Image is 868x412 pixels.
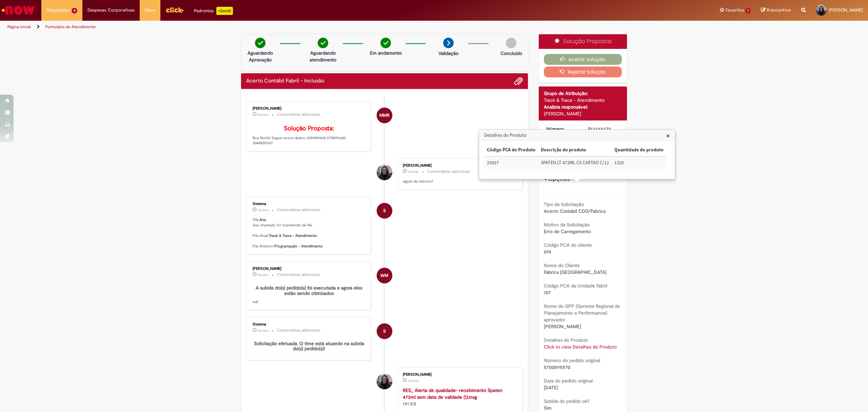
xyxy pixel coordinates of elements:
small: Comentários adicionais [277,112,320,117]
td: Descrição do produto: SPATEN LT 473ML CX CARTAO C/12 [538,156,612,169]
div: System [377,323,392,339]
img: check-circle-green.png [318,38,328,48]
p: Boa Noite! Segue novos dados: 6101989432 5700911683 3040289337 [253,125,366,146]
span: 2d atrás [258,113,269,117]
th: Descrição do produto [538,144,612,156]
img: check-circle-green.png [380,38,391,48]
strong: RES_ Alerta de qualidade- recebimento Spaten 473ml sem data de validade (1).msg [403,387,502,400]
span: 1 [746,8,751,14]
div: Grupo de Atribuição: [544,90,622,97]
b: Detalhes do Produto [544,337,588,343]
th: Quantidade do produto [612,144,666,156]
div: Padroniza [194,7,233,15]
span: Acerto Contábil CDD/Fabrica [544,208,606,214]
b: A subida do(s) pedido(s) foi executada e agora eles estão sendo otimizados [256,285,363,296]
b: Subida do pedido ok? [544,398,589,404]
b: Solicitação efetuada. O time está atuando na subida do(s) pedido(s)! [254,340,366,352]
span: Fábrica [GEOGRAPHIC_DATA] [544,269,607,275]
b: Motivo da Solicitação [544,222,590,228]
a: Click to view Detalhes do Produto [544,344,617,350]
span: 3d atrás [258,273,269,277]
span: Requisições [46,7,70,14]
button: Rejeitar Solução [544,67,622,77]
span: Erro de Carregamento [544,228,591,235]
span: S [383,203,386,219]
span: [DATE] [544,385,558,391]
p: algum de retorno? [403,179,516,184]
b: Nome do GPP (Gerente Regional de Planejamento e Performance) aprovador [544,303,620,323]
div: Analista responsável: [544,104,622,110]
span: 4d atrás [258,329,269,333]
time: 27/08/2025 18:22:53 [258,113,269,117]
span: 2d atrás [408,170,419,174]
a: Página inicial [7,24,31,30]
span: 107 [544,289,551,296]
small: Comentários adicionais [277,207,320,213]
span: 4d atrás [408,379,419,383]
span: [PERSON_NAME] [829,7,863,13]
p: +GenAi [216,7,233,15]
p: Validação [438,50,458,57]
div: R13448479 [588,126,619,132]
b: Número do pedido original [544,357,600,363]
div: 191 KB [403,387,516,407]
div: Sistema [253,322,366,326]
h2: Acerto Contábil Fabril - Inclusão Histórico de tíquete [246,78,324,84]
time: 27/08/2025 17:18:31 [408,170,419,174]
time: 27/08/2025 13:32:30 [258,208,269,212]
p: null [253,285,366,304]
span: 5700895570 [544,364,570,370]
span: Favoritos [726,7,744,14]
span: 4 [72,8,77,14]
img: arrow-next.png [443,38,454,48]
small: Comentários adicionais [277,272,320,278]
small: Comentários adicionais [427,169,471,174]
div: [PERSON_NAME] [253,107,366,111]
div: Wendel Mantovani [377,268,392,283]
span: MMR [379,107,390,124]
span: More [145,7,155,14]
p: Aguardando Aprovação [244,50,277,63]
b: Nome do Cliente [544,262,580,268]
span: Rascunhos [767,7,791,13]
div: Detalhes do Produto [479,129,675,180]
button: Adicionar anexos [514,77,523,86]
span: Despesas Corporativas [87,7,135,14]
th: Código PCA do Produto [484,144,538,156]
ul: Trilhas de página [5,21,574,33]
b: Ana [259,217,266,222]
time: 26/08/2025 13:58:37 [408,379,419,383]
div: Ana Luisa Nogueira Duarte [377,374,392,389]
div: Track & Trace - Atendimento [544,97,622,104]
div: [PERSON_NAME] [544,110,622,117]
p: Em andamento [370,50,402,56]
p: Aguardando atendimento [307,50,339,63]
b: Programação - Atendimento [274,244,323,249]
span: [PERSON_NAME] [544,323,581,330]
div: Solução Proposta [539,34,627,49]
dt: Número [541,126,583,132]
div: System [377,203,392,219]
div: [PERSON_NAME] [403,164,516,168]
span: WM [380,267,388,284]
b: Código PCA do cliente [544,242,592,248]
button: Close [666,132,670,139]
img: click_logo_yellow_360x200.png [165,5,184,15]
b: Track & Trace - Atendimento [269,233,317,238]
span: 3d atrás [258,208,269,212]
small: Comentários adicionais [277,327,320,333]
a: Formulário de Atendimento [45,24,96,30]
button: Aceitar solução [544,54,622,65]
td: Quantidade do produto: 1320 [612,156,666,169]
div: [PERSON_NAME] [253,267,366,271]
b: Data do pedido original [544,378,593,384]
div: Ana Luisa Nogueira Duarte [377,165,392,180]
div: Sistema [253,202,366,206]
img: ServiceNow [1,3,36,17]
b: Solução Proposta: [284,125,334,132]
h3: Detalhes do Produto [479,130,675,141]
div: Matheus Maia Rocha [377,108,392,123]
p: Olá, , Seu chamado foi transferido de fila. Fila Atual: Fila Anterior: [253,217,366,249]
b: Tipo da Solicitação [544,201,584,207]
p: Concluído [500,50,522,57]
